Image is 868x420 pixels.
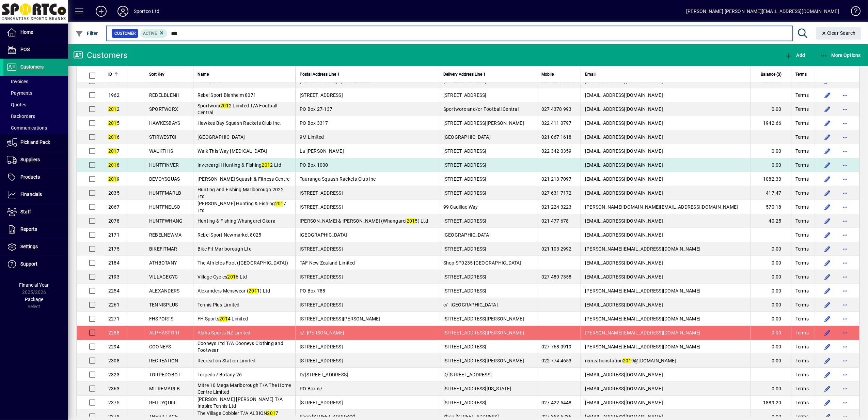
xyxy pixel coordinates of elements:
span: WALKTHIS [149,148,173,154]
button: More options [840,104,851,115]
span: 2261 [108,302,120,307]
button: More options [840,229,851,240]
span: [STREET_ADDRESS] [443,274,487,280]
span: BIKEFITMAR [149,246,177,252]
span: 7 [108,148,120,154]
span: 2308 [108,358,120,363]
button: More options [840,299,851,310]
button: More options [840,132,851,142]
span: Invoices [7,79,28,84]
span: TAF New Zealand Limited [300,260,355,266]
span: Email [585,71,596,78]
span: 021 477 678 [541,218,569,224]
span: 8 [108,162,120,168]
span: 2254 [108,288,120,294]
span: c/- [PERSON_NAME] [300,330,344,335]
span: Settings [20,244,38,249]
mat-chip: Activation Status: Active [140,29,168,38]
span: FHSPORTS [149,316,173,321]
div: [PERSON_NAME] [PERSON_NAME][EMAIL_ADDRESS][DOMAIN_NAME] [686,6,839,17]
button: Edit [822,327,833,338]
button: Edit [822,201,833,212]
span: [STREET_ADDRESS] [443,162,487,168]
span: Support [20,261,37,267]
span: Terms [795,106,809,112]
span: 021 067 1618 [541,134,572,140]
span: 2271 [108,316,120,321]
span: [STREET_ADDRESS][PERSON_NAME] [443,330,524,335]
span: [STREET_ADDRESS] [300,358,343,363]
button: Clear [816,27,862,40]
span: Alpha Sports NZ Limited [198,330,251,335]
td: 0.00 [750,158,791,172]
span: Products [20,174,40,180]
a: Support [3,256,68,273]
span: Pick and Pack [20,139,50,145]
button: More options [840,201,851,212]
span: [EMAIL_ADDRESS][DOMAIN_NAME] [585,232,663,238]
span: [EMAIL_ADDRESS][DOMAIN_NAME] [585,134,663,140]
span: [STREET_ADDRESS][PERSON_NAME] [443,120,524,126]
span: [EMAIL_ADDRESS][DOMAIN_NAME] [585,162,663,168]
span: Terms [795,287,809,294]
span: Terms [795,71,807,78]
button: More options [840,257,851,268]
span: Terms [795,120,809,126]
span: [EMAIL_ADDRESS][DOMAIN_NAME] [585,106,663,112]
button: Edit [822,229,833,240]
span: Communications [7,125,47,131]
span: Name [198,71,209,78]
td: 0.00 [750,340,791,354]
button: Add [783,49,807,61]
span: ALPHASPORT [149,330,180,335]
span: Terms [795,343,809,350]
button: Filter [74,27,100,40]
button: More options [840,174,851,184]
a: POS [3,41,68,58]
a: Settings [3,238,68,255]
span: recreationstation 9@[DOMAIN_NAME] [585,358,676,363]
span: Backorders [7,114,35,119]
span: [EMAIL_ADDRESS][DOMAIN_NAME] [585,92,663,98]
span: [EMAIL_ADDRESS][DOMAIN_NAME] [585,120,663,126]
span: STIRWESTCI [149,134,177,140]
a: Communications [3,122,68,134]
button: Edit [822,146,833,156]
span: Hunting and Fishing Marlborough 2022 Ltd [198,187,284,199]
span: [PERSON_NAME][EMAIL_ADDRESS][DOMAIN_NAME] [585,246,700,252]
td: 0.00 [750,102,791,116]
button: More options [840,118,851,129]
button: More options [840,383,851,394]
span: [STREET_ADDRESS] [443,246,487,252]
span: [STREET_ADDRESS] [300,302,343,307]
td: 570.18 [750,200,791,214]
span: Bike Fit Marlborough Ltd [198,246,252,252]
span: 2193 [108,274,120,280]
td: 0.00 [750,242,791,256]
span: 021 103 2992 [541,246,572,252]
button: More options [840,243,851,254]
span: 5 [108,120,120,126]
span: 9M Limited [300,134,324,140]
span: The Athletes Foot ([GEOGRAPHIC_DATA]) [198,260,288,266]
span: Invercargill Hunting & Fishing 2 Ltd [198,162,282,168]
span: 022 774 4653 [541,358,572,363]
button: Edit [822,369,833,380]
span: [STREET_ADDRESS] [443,148,487,154]
span: Sportworx 2 Limited T/A Football Central [198,103,278,115]
button: Edit [822,299,833,310]
span: Terms [795,190,809,196]
span: 027 4378 993 [541,106,572,112]
span: POS [20,47,30,52]
span: [GEOGRAPHIC_DATA] [443,232,491,238]
span: Reports [20,226,37,232]
span: Customer [114,30,136,37]
span: 2067 [108,204,120,210]
span: [GEOGRAPHIC_DATA] [198,134,245,140]
span: [STREET_ADDRESS] [443,190,487,196]
a: Suppliers [3,151,68,168]
em: 201 [220,103,229,108]
span: 9 [108,176,120,182]
span: Terms [795,231,809,238]
span: HUNTFINVER [149,162,179,168]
